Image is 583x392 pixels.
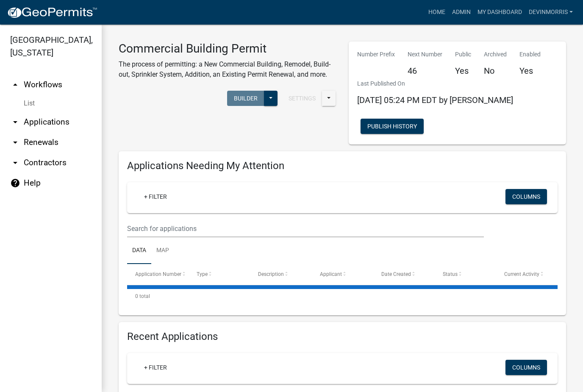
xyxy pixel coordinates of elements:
[151,237,174,264] a: Map
[189,264,250,284] datatable-header-cell: Type
[10,178,20,188] i: help
[127,220,484,237] input: Search for applications
[484,66,507,76] h5: No
[484,50,507,59] p: Archived
[408,66,442,76] h5: 46
[282,91,322,106] button: Settings
[311,264,373,284] datatable-header-cell: Applicant
[474,4,525,20] a: My Dashboard
[504,271,539,277] span: Current Activity
[127,286,558,307] div: 0 total
[357,50,395,59] p: Number Prefix
[250,264,311,284] datatable-header-cell: Description
[373,264,435,284] datatable-header-cell: Date Created
[425,4,449,20] a: Home
[449,4,474,20] a: Admin
[258,271,284,277] span: Description
[197,271,208,277] span: Type
[455,66,471,76] h5: Yes
[357,79,513,88] p: Last Published On
[135,271,181,277] span: Application Number
[10,158,20,168] i: arrow_drop_down
[519,66,541,76] h5: Yes
[435,264,496,284] datatable-header-cell: Status
[127,331,558,343] h4: Recent Applications
[496,264,558,284] datatable-header-cell: Current Activity
[127,160,558,172] h4: Applications Needing My Attention
[505,360,547,375] button: Columns
[357,95,513,105] span: [DATE] 05:24 PM EDT by [PERSON_NAME]
[519,50,541,59] p: Enabled
[127,264,189,284] datatable-header-cell: Application Number
[127,237,151,264] a: Data
[119,59,336,80] p: The process of permitting: a New Commercial Building, Remodel, Build-out, Sprinkler System, Addit...
[455,50,471,59] p: Public
[137,189,174,204] a: + Filter
[408,50,442,59] p: Next Number
[10,117,20,127] i: arrow_drop_down
[361,119,424,134] button: Publish History
[443,271,458,277] span: Status
[320,271,342,277] span: Applicant
[505,189,547,204] button: Columns
[227,91,264,106] button: Builder
[381,271,411,277] span: Date Created
[137,360,174,375] a: + Filter
[10,80,20,90] i: arrow_drop_up
[10,137,20,147] i: arrow_drop_down
[361,124,424,131] wm-modal-confirm: Workflow Publish History
[525,4,576,20] a: Devinmorris
[119,42,336,56] h3: Commercial Building Permit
